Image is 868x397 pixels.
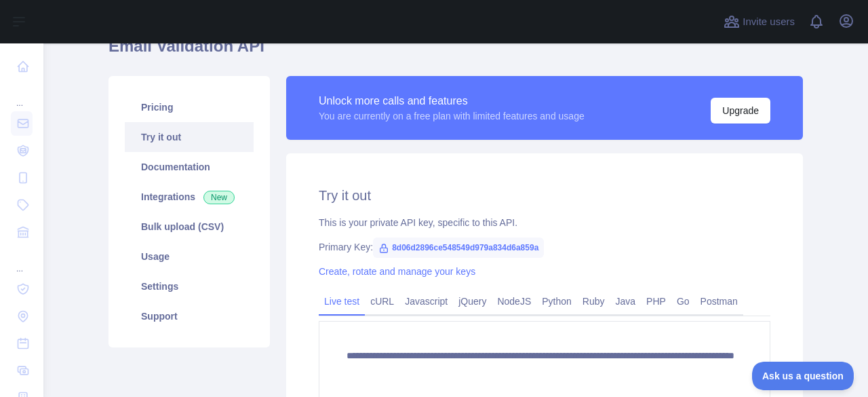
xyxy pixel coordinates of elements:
[365,290,399,312] a: cURL
[319,266,475,277] a: Create, rotate and manage your keys
[11,81,33,109] div: ...
[125,182,254,212] a: Integrations New
[319,186,770,205] h2: Try it out
[610,290,642,312] a: Java
[319,240,770,254] div: Primary Key:
[695,290,743,312] a: Postman
[125,242,254,271] a: Usage
[125,212,254,242] a: Bulk upload (CSV)
[641,290,671,312] a: PHP
[373,238,544,258] span: 8d06d2896ce548549d979a834d6a859a
[125,122,254,152] a: Try it out
[125,271,254,301] a: Settings
[711,98,770,124] button: Upgrade
[125,92,254,122] a: Pricing
[453,290,492,312] a: jQuery
[492,290,536,312] a: NodeJS
[319,109,585,123] div: You are currently on a free plan with limited features and usage
[721,11,797,33] button: Invite users
[319,290,365,312] a: Live test
[536,290,577,312] a: Python
[125,152,254,182] a: Documentation
[319,216,770,229] div: This is your private API key, specific to this API.
[577,290,610,312] a: Ruby
[399,290,453,312] a: Javascript
[743,14,795,30] span: Invite users
[203,191,235,204] span: New
[11,247,33,274] div: ...
[125,301,254,331] a: Support
[752,362,854,390] iframe: Toggle Customer Support
[319,93,585,109] div: Unlock more calls and features
[108,35,803,68] h1: Email Validation API
[671,290,695,312] a: Go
